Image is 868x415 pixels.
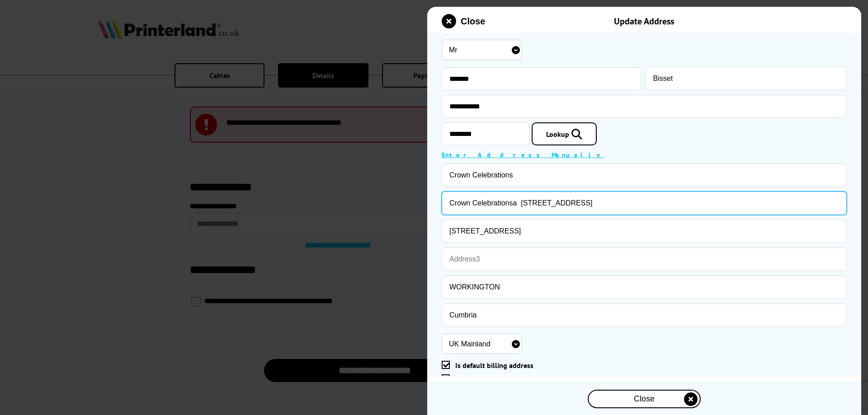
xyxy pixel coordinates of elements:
[461,16,485,27] span: Close
[588,390,701,408] button: close modal
[442,163,847,187] input: Company
[646,67,847,90] input: Last Name
[532,122,597,145] a: Lookup
[442,247,847,271] input: Address3
[634,394,655,404] span: Close
[523,15,766,27] div: Update Address
[442,219,847,243] input: Address2
[442,14,485,28] button: close modal
[442,303,847,327] input: County
[455,361,533,370] span: Is default billing address
[546,130,569,139] span: Lookup
[455,374,540,383] span: Is default shipping address
[442,191,847,215] input: Address1
[442,151,604,159] a: Enter Address Manually
[442,275,847,299] input: City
